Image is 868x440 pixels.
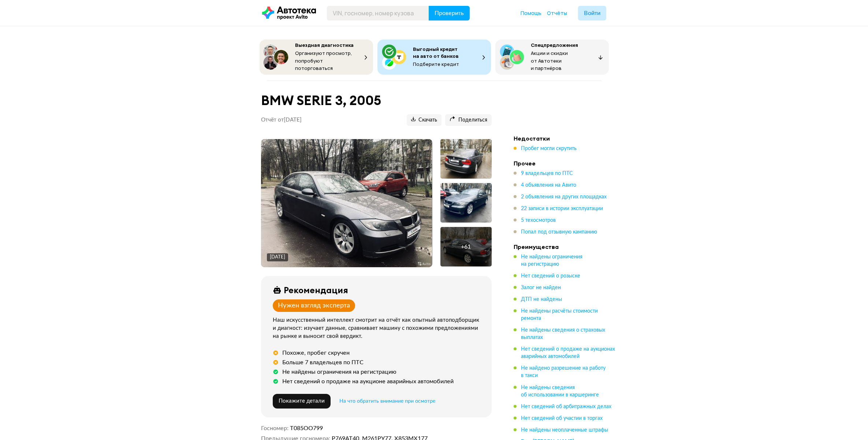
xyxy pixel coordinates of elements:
input: VIN, госномер, номер кузова [327,6,429,20]
div: Наш искусственный интеллект смотрит на отчёт как опытный автоподборщик и диагност: изучает данные... [273,316,483,340]
h1: BMW SERIE 3, 2005 [261,93,492,108]
span: 4 объявления на Авито [521,183,576,188]
span: Нет сведений об арбитражных делах [521,404,611,409]
button: Скачать [407,114,442,126]
span: Попал под отзывную кампанию [521,230,597,235]
span: Акции и скидки от Автотеки и партнёров [531,50,568,71]
span: Выездная диагностика [295,42,354,48]
div: Больше 7 владельцев по ПТС [282,359,364,366]
span: Т085ОО799 [290,425,323,431]
span: Проверить [435,10,464,16]
span: 22 записи в истории эксплуатации [521,206,603,211]
span: ДТП не найдены [521,297,562,302]
span: Поделиться [450,117,487,124]
span: Организуют просмотр, попробуют поторговаться [295,50,352,71]
span: Нет сведений об участии в торгах [521,416,603,421]
button: Войти [578,6,606,20]
h4: Преимущества [514,243,616,250]
span: Не найдены неоплаченные штрафы [521,428,608,433]
div: Похоже, пробег скручен [282,349,350,357]
div: [DATE] [270,254,285,261]
div: Нужен взгляд эксперта [278,302,350,310]
div: Рекомендация [284,285,348,295]
span: 5 техосмотров [521,218,556,223]
span: Пробег могли скрутить [521,146,577,151]
span: Выгодный кредит на авто от банков [413,46,459,59]
button: Выгодный кредит на авто от банковПодберите кредит [377,40,491,75]
button: Выездная диагностикаОрганизуют просмотр, попробуют поторговаться [260,40,373,75]
span: 2 объявления на других площадках [521,194,607,200]
span: Нет сведений о продаже на аукционах аварийных автомобилей [521,347,615,359]
span: На что обратить внимание при осмотре [339,399,435,404]
a: Помощь [521,10,541,17]
div: Нет сведений о продаже на аукционе аварийных автомобилей [282,378,454,385]
span: Не найдены сведения о страховых выплатах [521,328,605,340]
span: Залог не найден [521,285,561,290]
button: СпецпредложенияАкции и скидки от Автотеки и партнёров [495,40,609,75]
div: Не найдены ограничения на регистрацию [282,368,396,376]
img: Main car [261,139,432,267]
a: Отчёты [547,10,567,17]
button: Проверить [429,6,470,20]
h4: Прочее [514,160,616,167]
span: 9 владельцев по ПТС [521,171,573,176]
span: Нет сведений о розыске [521,273,580,279]
span: Войти [584,10,600,16]
dt: Госномер [261,425,288,432]
p: Отчёт от [DATE] [261,116,302,124]
h4: Недостатки [514,135,616,142]
span: Не найдены расчёты стоимости ремонта [521,309,598,321]
span: Не найдены ограничения на регистрацию [521,254,582,267]
span: Скачать [411,117,437,124]
span: Не найдено разрешение на работу в такси [521,366,606,378]
span: Покажите детали [279,398,325,404]
button: Поделиться [445,114,492,126]
button: Покажите детали [273,394,331,409]
span: Подберите кредит [413,61,459,67]
div: + 61 [461,243,471,250]
span: Спецпредложения [531,42,578,48]
span: Не найдены сведения об использовании в каршеринге [521,385,599,398]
